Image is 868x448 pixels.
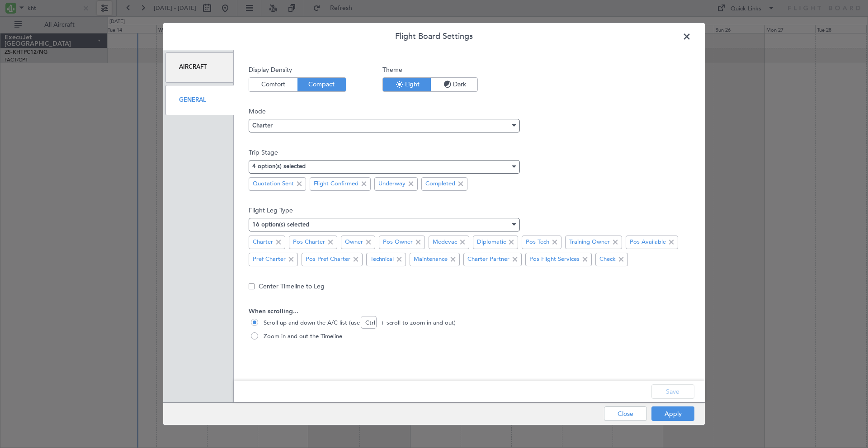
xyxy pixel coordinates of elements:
button: Compact [297,78,346,91]
mat-select-trigger: 16 option(s) selected [252,222,309,228]
span: Charter Partner [467,255,509,264]
span: Pos Flight Services [529,255,580,264]
span: Check [599,255,616,264]
span: Medevac [433,238,457,247]
span: Pos Pref Charter [306,255,350,264]
span: Zoom in and out the Timeline [260,332,342,341]
span: Trip Stage [249,148,690,157]
span: Training Owner [569,238,610,247]
label: Center Timeline to Leg [259,282,325,291]
span: Charter [252,123,273,129]
span: Scroll up and down the A/C list (use Ctrl + scroll to zoom in and out) [260,319,456,328]
span: Quotation Sent [253,179,294,189]
span: When scrolling... [249,307,690,316]
span: Pref Charter [253,255,286,264]
span: Display Density [249,65,346,75]
span: Underway [378,179,406,189]
button: Comfort [249,78,297,91]
span: Diplomatic [477,238,506,247]
span: Theme [382,65,478,75]
header: Flight Board Settings [163,23,705,50]
span: Technical [370,255,394,264]
span: Owner [345,238,363,247]
mat-select-trigger: 4 option(s) selected [252,164,306,170]
span: Pos Charter [293,238,325,247]
span: Flight Confirmed [314,179,359,189]
div: Aircraft [165,52,234,83]
span: Pos Owner [383,238,413,247]
div: General [165,85,234,115]
span: Charter [253,238,273,247]
span: Flight Leg Type [249,206,690,215]
button: Light [383,78,431,91]
span: Mode [249,107,690,116]
span: Completed [425,179,455,189]
span: Pos Tech [526,238,549,247]
button: Apply [651,406,694,421]
button: Dark [431,78,477,91]
button: Close [604,406,647,421]
span: Pos Available [630,238,666,247]
span: Maintenance [414,255,448,264]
